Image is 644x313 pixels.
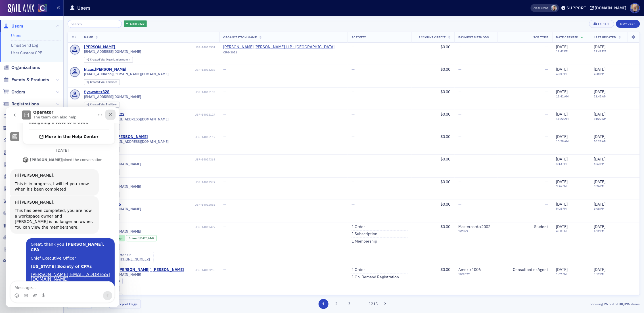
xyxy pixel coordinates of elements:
[331,299,341,309] button: 2
[594,89,606,94] span: [DATE]
[594,224,606,229] span: [DATE]
[556,267,568,272] span: [DATE]
[368,299,378,309] button: 1215
[556,179,568,184] span: [DATE]
[3,234,27,241] a: Exports
[594,94,607,98] time: 11:41 AM
[36,186,41,191] button: Start recording
[25,164,104,174] a: [PERSON_NAME][EMAIL_ADDRESS][DOMAIN_NAME]
[440,267,451,272] span: $0.00
[84,139,169,144] span: [PERSON_NAME][EMAIL_ADDRESS][DOMAIN_NAME]
[223,35,257,39] span: Organization Name
[352,267,365,272] a: 1 Order
[352,156,355,162] span: —
[556,206,567,210] time: 5:08 PM
[84,267,184,272] a: [PERSON_NAME] "[PERSON_NAME]" [PERSON_NAME]
[545,156,548,162] span: —
[90,103,106,106] span: Created Via :
[594,267,606,272] span: [DATE]
[556,134,568,139] span: [DATE]
[223,134,226,139] span: —
[352,179,355,184] span: —
[120,257,150,261] a: [PHONE_NUMBER]
[594,112,606,117] span: [DATE]
[11,43,38,48] a: Email Send Log
[3,137,28,143] a: Reports
[223,267,226,272] span: —
[3,89,25,95] a: Orders
[556,224,568,229] span: [DATE]
[3,77,49,83] a: Events & Products
[440,44,451,49] span: $0.00
[459,67,462,72] span: —
[556,72,567,76] time: 1:45 PM
[139,236,154,240] div: (4d)
[25,157,86,161] b: [US_STATE] Society of CPAs
[589,20,614,28] button: Export
[127,68,215,72] div: USR-14015286
[90,103,117,106] div: End User
[630,3,640,13] span: Profile
[34,4,47,13] a: View Homepage
[25,148,104,154] div: Chief Executive Officer
[352,67,355,72] span: —
[556,112,568,117] span: [DATE]
[3,23,23,29] a: Users
[109,300,141,308] button: Export Page
[3,222,28,228] a: Connect
[567,5,586,11] div: Support
[618,301,631,306] strong: 30,375
[11,33,21,38] a: Users
[616,20,640,28] a: New User
[25,134,104,145] div: Great, thank you!
[84,95,141,99] span: [EMAIL_ADDRESS][DOMAIN_NAME]
[459,134,462,139] span: —
[352,239,377,244] a: 1 Membership
[440,202,451,207] span: $0.00
[3,64,40,71] a: Organizations
[502,267,548,272] div: Consultant or Agent
[103,158,215,161] div: USR-14014369
[90,58,130,61] div: Organization Admin
[84,89,110,95] div: flyswatter328
[352,224,365,229] a: 1 Order
[11,77,49,83] span: Events & Products
[459,202,462,207] span: —
[5,174,109,184] textarea: Message…
[545,202,548,207] span: —
[352,202,355,207] span: —
[440,156,451,162] span: $0.00
[545,134,548,139] span: —
[459,44,462,49] span: —
[84,45,116,50] a: [PERSON_NAME]
[459,229,494,233] span: 1 / 2029
[556,162,567,166] time: 4:13 PM
[556,117,569,121] time: 11:22 AM
[38,4,47,12] img: SailAMX
[3,149,45,156] a: Email Marketing
[545,112,548,117] span: —
[440,112,451,117] span: $0.00
[8,4,34,13] img: SailAMX
[594,156,606,162] span: [DATE]
[459,224,491,229] span: Mastercard : x2002
[594,272,605,276] time: 4:12 PM
[556,184,567,188] time: 9:26 PM
[84,35,93,39] span: Name
[440,67,451,72] span: $0.00
[129,236,140,240] span: Joined :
